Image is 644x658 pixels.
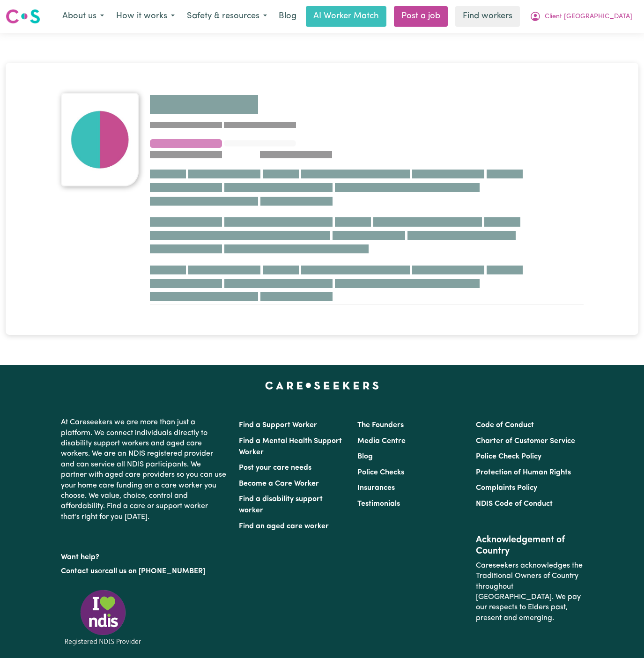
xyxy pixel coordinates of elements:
a: Careseekers logo [6,6,40,27]
a: Testimonials [357,500,400,508]
button: My Account [524,7,638,26]
p: Careseekers acknowledges the Traditional Owners of Country throughout [GEOGRAPHIC_DATA]. We pay o... [476,557,583,627]
button: Safety & resources [181,7,273,26]
a: Become a Care Worker [239,480,319,488]
p: At Careseekers we are more than just a platform. We connect individuals directly to disability su... [61,414,228,526]
a: Post your care needs [239,464,311,472]
a: Find a Mental Health Support Worker [239,437,342,456]
a: Media Centre [357,437,406,445]
a: Police Checks [357,469,404,476]
a: Insurances [357,484,395,492]
a: Code of Conduct [476,421,534,429]
button: About us [56,7,110,26]
img: Registered NDIS provider [61,588,145,647]
a: The Founders [357,421,404,429]
a: Post a job [394,6,448,27]
button: How it works [110,7,181,26]
a: Blog [273,6,302,27]
span: Client [GEOGRAPHIC_DATA] [545,12,632,22]
a: Protection of Human Rights [476,469,571,476]
a: Complaints Policy [476,484,537,492]
a: Charter of Customer Service [476,437,575,445]
a: Find workers [455,6,520,27]
img: Careseekers logo [6,8,40,25]
a: Find an aged care worker [239,523,329,530]
a: Find a Support Worker [239,421,317,429]
a: call us on [PHONE_NUMBER] [105,568,205,575]
a: AI Worker Match [306,6,386,27]
p: Want help? [61,548,228,562]
a: NDIS Code of Conduct [476,500,553,508]
a: Police Check Policy [476,453,541,460]
a: Find a disability support worker [239,495,323,514]
a: Contact us [61,568,98,575]
a: Careseekers home page [265,382,379,389]
a: Blog [357,453,373,460]
h2: Acknowledgement of Country [476,534,583,557]
p: or [61,562,228,580]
